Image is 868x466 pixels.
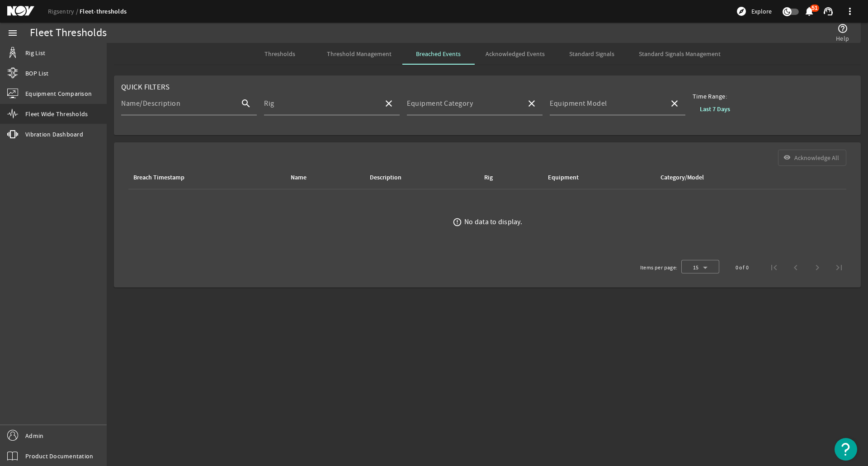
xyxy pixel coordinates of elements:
span: Thresholds [264,51,295,57]
div: Items per page: [640,263,678,272]
a: Rigsentry [48,7,80,15]
mat-icon: error_outline [453,217,462,227]
div: Breach Timestamp [133,173,184,183]
mat-icon: close [526,98,537,109]
span: Standard Signals Management [639,51,721,57]
span: Product Documentation [25,452,93,461]
span: Acknowledged Events [486,51,545,57]
div: Time Range: [693,92,737,117]
span: Quick Filters [121,82,170,92]
span: BOP List [25,69,48,78]
div: Description [370,173,401,183]
span: Rig List [25,48,45,57]
div: Category/Model [660,173,704,183]
mat-label: Equipment Model [550,99,607,108]
div: Equipment [548,173,579,183]
div: Equipment [547,173,648,183]
span: Equipment Comparison [25,89,92,98]
mat-icon: search [235,98,257,109]
div: No data to display. [464,217,522,226]
div: Fleet Thresholds [30,28,107,38]
button: Open Resource Center [835,438,857,461]
a: Fleet-thresholds [80,7,127,16]
mat-icon: explore [736,6,747,17]
button: Explore [732,4,775,19]
div: Name [291,173,307,183]
mat-icon: notifications [804,6,815,17]
mat-label: Rig [264,99,274,108]
div: Category/Model [659,173,788,183]
span: Vibration Dashboard [25,130,83,139]
mat-icon: close [669,98,680,109]
span: Help [836,34,849,43]
div: Rig [483,173,536,183]
mat-icon: support_agent [823,6,834,17]
div: Rig [484,173,493,183]
span: Admin [25,431,43,440]
mat-icon: help_outline [837,23,848,34]
mat-icon: menu [7,28,18,38]
mat-label: Equipment Category [407,99,473,108]
div: Description [368,173,472,183]
b: Last 7 Days [700,105,730,113]
button: more_vert [839,0,861,22]
mat-icon: vibration [7,129,18,140]
mat-icon: close [383,98,394,109]
div: 0 of 0 [736,263,749,272]
span: Standard Signals [569,51,614,57]
button: 51 [804,7,814,16]
span: Threshold Management [327,51,392,57]
span: Breached Events [416,51,461,57]
mat-label: Name/Description [121,99,180,108]
span: Fleet Wide Thresholds [25,109,88,118]
div: Name [289,173,358,183]
button: Last 7 Days [693,101,737,117]
div: Breach Timestamp [132,173,278,183]
span: Explore [751,7,772,16]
